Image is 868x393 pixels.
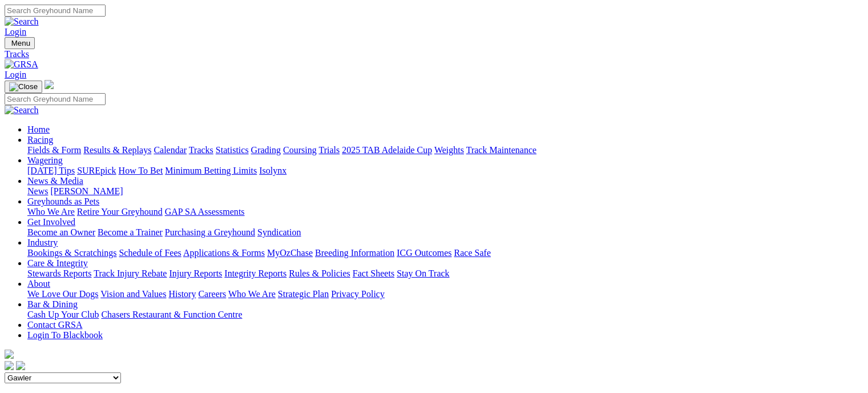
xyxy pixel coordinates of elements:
img: facebook.svg [5,361,14,370]
img: Search [5,17,39,27]
a: Home [27,125,50,134]
div: Greyhounds as Pets [27,207,863,217]
div: Wagering [27,166,863,176]
a: Become an Owner [27,227,95,237]
a: Injury Reports [169,268,222,278]
div: Industry [27,248,863,258]
a: Chasers Restaurant & Function Centre [101,310,242,319]
a: How To Bet [119,166,163,175]
a: Stay On Track [397,268,449,278]
a: Tracks [5,49,863,59]
div: Bar & Dining [27,310,863,320]
a: Calendar [154,145,187,155]
a: Grading [251,145,281,155]
a: Stewards Reports [27,268,91,278]
a: Weights [434,145,464,155]
a: Care & Integrity [27,258,88,268]
a: Who We Are [228,289,276,299]
div: About [27,289,863,299]
a: Bookings & Scratchings [27,248,116,258]
div: Care & Integrity [27,268,863,279]
a: Race Safe [454,248,490,258]
a: Statistics [216,145,249,155]
img: logo-grsa-white.png [45,80,54,89]
a: Applications & Forms [183,248,265,258]
a: Bar & Dining [27,299,78,309]
a: Cash Up Your Club [27,310,99,319]
a: Fields & Form [27,145,81,155]
div: Racing [27,145,863,155]
a: Track Maintenance [466,145,536,155]
a: Wagering [27,155,63,165]
a: SUREpick [77,166,116,175]
a: Results & Replays [83,145,151,155]
a: Fact Sheets [353,268,394,278]
a: Breeding Information [315,248,394,258]
a: Retire Your Greyhound [77,207,163,216]
a: ICG Outcomes [397,248,451,258]
a: Strategic Plan [278,289,329,299]
a: Syndication [257,227,301,237]
div: Get Involved [27,227,863,238]
a: [PERSON_NAME] [50,186,123,196]
a: Racing [27,135,53,145]
a: Track Injury Rebate [94,268,167,278]
a: Rules & Policies [289,268,350,278]
img: logo-grsa-white.png [5,350,14,359]
a: Login To Blackbook [27,330,103,340]
input: Search [5,93,106,105]
span: Menu [11,39,30,47]
img: Close [9,82,38,91]
a: Who We Are [27,207,75,216]
a: Schedule of Fees [119,248,181,258]
a: Purchasing a Greyhound [165,227,255,237]
a: Vision and Values [100,289,166,299]
button: Toggle navigation [5,37,35,49]
img: Search [5,105,39,115]
a: History [168,289,196,299]
a: 2025 TAB Adelaide Cup [342,145,432,155]
a: Integrity Reports [224,268,286,278]
a: We Love Our Dogs [27,289,98,299]
img: GRSA [5,59,38,70]
a: About [27,279,50,288]
a: Become a Trainer [98,227,163,237]
div: News & Media [27,186,863,196]
a: Greyhounds as Pets [27,196,99,206]
a: Minimum Betting Limits [165,166,257,175]
img: twitter.svg [16,361,25,370]
button: Toggle navigation [5,81,42,93]
a: Privacy Policy [331,289,385,299]
a: Login [5,70,26,79]
a: Get Involved [27,217,75,227]
a: Isolynx [259,166,286,175]
a: Careers [198,289,226,299]
a: News & Media [27,176,83,186]
a: Coursing [283,145,317,155]
a: Tracks [189,145,213,155]
a: [DATE] Tips [27,166,75,175]
a: Trials [318,145,340,155]
a: News [27,186,48,196]
a: Industry [27,238,58,247]
input: Search [5,5,106,17]
a: MyOzChase [267,248,313,258]
a: GAP SA Assessments [165,207,245,216]
a: Contact GRSA [27,320,82,330]
a: Login [5,27,26,37]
